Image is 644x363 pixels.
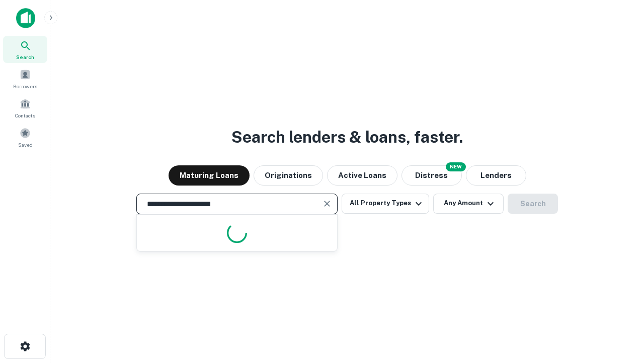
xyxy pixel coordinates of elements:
span: Borrowers [13,82,37,90]
span: Saved [18,141,33,149]
button: Active Loans [327,165,397,186]
img: capitalize-icon.png [16,8,35,28]
a: Contacts [3,94,47,122]
a: Borrowers [3,65,47,92]
button: Clear [320,197,334,211]
span: Search [16,53,34,61]
button: Maturing Loans [169,165,250,186]
button: Search distressed loans with lien and other non-mortgage details. [401,165,462,186]
a: Saved [3,124,47,151]
a: Search [3,36,47,63]
button: Originations [254,165,323,186]
iframe: Chat Widget [594,282,644,331]
button: Any Amount [433,194,504,214]
button: All Property Types [342,194,429,214]
button: Lenders [466,165,526,186]
span: Contacts [15,111,35,119]
div: NEW [446,162,466,171]
h3: Search lenders & loans, faster. [231,125,463,149]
